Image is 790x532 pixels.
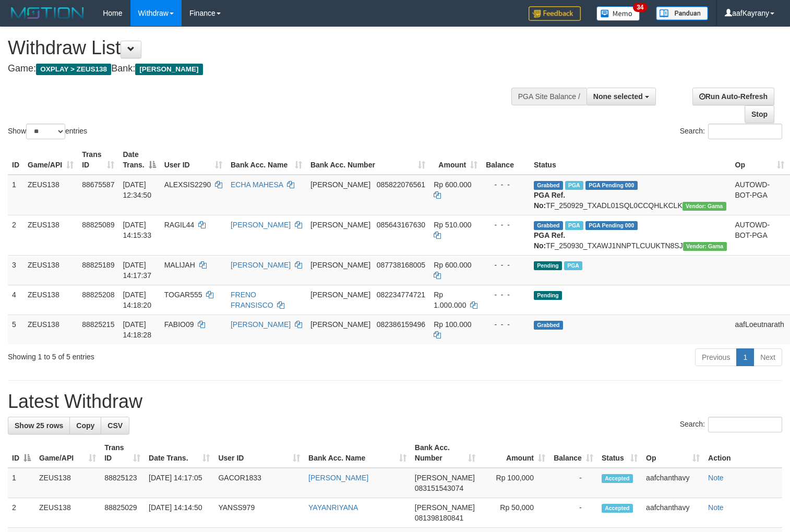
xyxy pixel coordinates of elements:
[692,88,774,105] a: Run Auto-Refresh
[304,438,411,468] th: Bank Acc. Name: activate to sort column ascending
[486,319,525,330] div: - - -
[8,468,35,498] td: 1
[26,124,65,139] select: Showentries
[214,468,304,498] td: GACOR1833
[482,145,530,175] th: Balance
[731,315,788,344] td: aafLoeutnarath
[8,417,70,434] a: Show 25 rows
[23,285,78,315] td: ZEUS138
[597,438,642,468] th: Status: activate to sort column ascending
[434,180,471,189] span: Rp 600.000
[549,468,597,498] td: -
[377,291,425,299] span: Copy 082234774721 to clipboard
[308,474,368,482] a: [PERSON_NAME]
[585,181,638,190] span: PGA Pending
[100,468,145,498] td: 88825123
[164,221,195,229] span: RAGIL44
[35,498,100,528] td: ZEUS138
[23,255,78,285] td: ZEUS138
[8,347,321,362] div: Showing 1 to 5 of 5 entries
[642,468,704,498] td: aafchanthavy
[8,498,35,528] td: 2
[480,438,549,468] th: Amount: activate to sort column ascending
[226,145,306,175] th: Bank Acc. Name: activate to sort column ascending
[530,145,731,175] th: Status
[8,255,23,285] td: 3
[8,124,87,139] label: Show entries
[480,468,549,498] td: Rp 100,000
[78,145,118,175] th: Trans ID: activate to sort column ascending
[164,261,195,269] span: MALIJAH
[310,180,370,189] span: [PERSON_NAME]
[82,180,114,189] span: 88675587
[123,291,151,309] span: [DATE] 14:18:20
[8,64,516,74] h4: Game: Bank:
[434,221,471,229] span: Rp 510.000
[753,348,782,366] a: Next
[145,498,214,528] td: [DATE] 14:14:50
[633,3,647,12] span: 34
[123,261,151,280] span: [DATE] 14:17:37
[308,503,358,512] a: YAYANRIYANA
[511,88,586,105] div: PGA Site Balance /
[708,124,782,139] input: Search:
[683,202,726,211] span: Vendor URL: https://trx31.1velocity.biz
[586,88,656,105] button: None selected
[549,498,597,528] td: -
[164,180,211,189] span: ALEXSIS2290
[596,6,640,21] img: Button%20Memo.svg
[564,261,582,270] span: Marked by aafpengsreynich
[602,504,633,513] span: Accepted
[231,261,291,269] a: [PERSON_NAME]
[310,221,370,229] span: [PERSON_NAME]
[708,474,724,482] a: Note
[486,220,525,230] div: - - -
[434,261,471,269] span: Rp 600.000
[377,261,425,269] span: Copy 087738168005 to clipboard
[656,6,708,20] img: panduan.png
[123,221,151,239] span: [DATE] 14:15:33
[23,145,78,175] th: Game/API: activate to sort column ascending
[736,348,754,366] a: 1
[8,285,23,315] td: 4
[35,438,100,468] th: Game/API: activate to sort column ascending
[415,474,475,482] span: [PERSON_NAME]
[23,215,78,255] td: ZEUS138
[107,421,123,430] span: CSV
[123,180,151,199] span: [DATE] 12:34:50
[585,221,638,230] span: PGA Pending
[69,417,101,434] a: Copy
[118,145,160,175] th: Date Trans.: activate to sort column descending
[8,391,782,412] h1: Latest Withdraw
[100,438,145,468] th: Trans ID: activate to sort column ascending
[534,191,565,210] b: PGA Ref. No:
[23,315,78,344] td: ZEUS138
[76,421,94,430] span: Copy
[593,92,643,101] span: None selected
[486,289,525,300] div: - - -
[82,221,114,229] span: 88825089
[695,348,737,366] a: Previous
[135,64,202,75] span: [PERSON_NAME]
[415,484,463,492] span: Copy 083151543074 to clipboard
[486,179,525,190] div: - - -
[377,320,425,329] span: Copy 082386159496 to clipboard
[530,215,731,255] td: TF_250930_TXAWJ1NNPTLCUUKTN8SJ
[310,261,370,269] span: [PERSON_NAME]
[35,468,100,498] td: ZEUS138
[8,145,23,175] th: ID
[160,145,226,175] th: User ID: activate to sort column ascending
[480,498,549,528] td: Rp 50,000
[534,221,563,230] span: Grabbed
[82,261,114,269] span: 88825189
[214,498,304,528] td: YANSS979
[534,321,563,330] span: Grabbed
[680,124,782,139] label: Search:
[529,6,581,21] img: Feedback.jpg
[415,514,463,522] span: Copy 081398180841 to clipboard
[708,417,782,432] input: Search:
[731,145,788,175] th: Op: activate to sort column ascending
[231,221,291,229] a: [PERSON_NAME]
[704,438,782,468] th: Action
[36,64,111,75] span: OXPLAY > ZEUS138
